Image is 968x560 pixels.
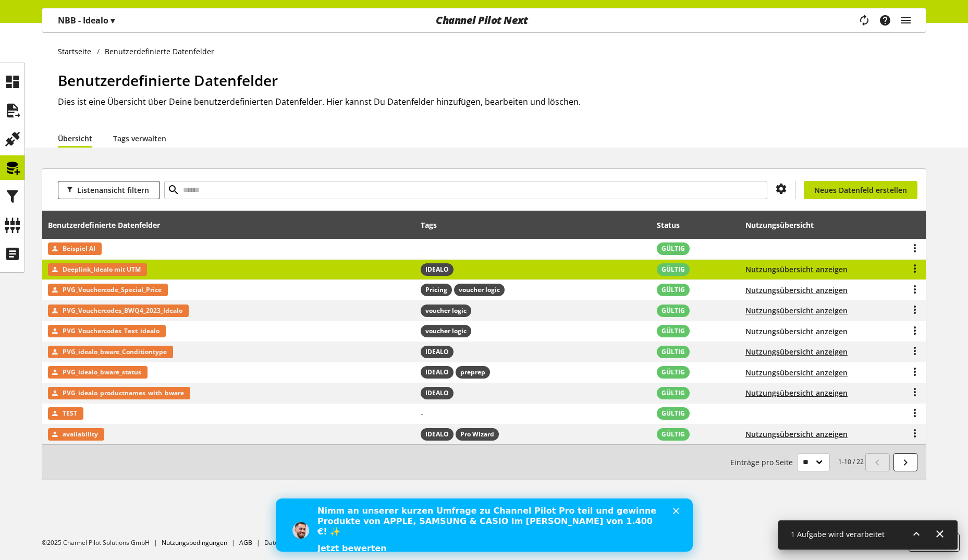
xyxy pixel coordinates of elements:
span: preprep [460,368,485,377]
span: Listenansicht filtern [77,185,149,196]
span: voucher logic [421,305,471,317]
button: Listenansicht filtern [58,181,160,199]
span: availability [63,428,98,441]
div: Benutzerdefinierte Datenfelder [48,220,170,230]
span: IDEALO [421,263,454,276]
span: Beispiel AI [63,242,95,255]
a: Startseite [58,46,97,57]
span: GÜLTIG [661,326,685,336]
span: Pricing [425,285,447,295]
span: IDEALO [425,265,449,274]
span: GÜLTIG [661,388,685,398]
span: preprep [456,366,490,379]
a: Nutzungsbedingungen [162,538,227,547]
span: ▾ [111,15,115,26]
a: Datenschutz [264,538,301,547]
span: voucher logic [425,326,467,336]
span: Benutzerdefinierte Datenfelder [58,70,278,90]
iframe: Intercom live chat Banner [276,498,693,552]
span: - [421,409,423,419]
button: Nutzungsübersicht anzeigen [745,285,848,296]
span: Einträge pro Seite [730,457,797,468]
span: GÜLTIG [661,347,685,357]
span: IDEALO [421,366,454,379]
button: Nutzungsübersicht anzeigen [745,264,848,275]
span: voucher logic [425,306,467,315]
p: NBB - Idealo [58,14,115,27]
span: GÜLTIG [661,285,685,295]
h2: Dies ist eine Übersicht über Deine benutzerdefinierten Datenfelder. Hier kannst Du Datenfelder hi... [58,95,926,108]
span: GÜLTIG [661,306,685,315]
span: Deeplink_Idealo mit UTM [63,263,141,276]
span: GÜLTIG [661,265,685,274]
a: AGB [239,538,252,547]
span: Neues Datenfeld erstellen [814,185,907,196]
a: Übersicht [58,133,92,144]
span: - [421,244,423,254]
span: IDEALO [421,387,454,399]
span: PVG_idealo_bware_status [63,366,141,379]
span: PVG_Vouchercodes_BWQ4_2023_Idealo [63,305,182,317]
div: Schließen [397,9,408,16]
button: Nutzungsübersicht anzeigen [745,326,848,337]
span: IDEALO [425,430,449,439]
div: Nutzungsübersicht [745,220,824,230]
li: ©2025 Channel Pilot Solutions GmbH [42,538,162,547]
a: Tags verwalten [113,133,166,144]
span: IDEALO [421,428,454,441]
span: IDEALO [425,388,449,398]
button: Nutzungsübersicht anzeigen [745,429,848,440]
button: Nutzungsübersicht anzeigen [745,346,848,357]
button: Nutzungsübersicht anzeigen [745,367,848,378]
a: Neues Datenfeld erstellen [804,181,917,199]
nav: main navigation [42,8,926,33]
a: Jetzt bewerten [42,45,111,56]
div: Tags [421,220,437,230]
span: voucher logic [421,325,471,337]
span: voucher logic [459,285,500,295]
span: GÜLTIG [661,430,685,439]
small: 1-10 / 22 [730,453,864,471]
span: Pro Wizard [460,430,494,439]
span: IDEALO [421,346,454,358]
button: Nutzungsübersicht anzeigen [745,305,848,316]
span: PVG_Vouchercode_Special_Price [63,284,162,296]
span: PVG_Vouchercodes_Text_idealo [63,325,160,337]
div: Status [657,220,690,230]
span: IDEALO [425,368,449,377]
button: Nutzungsübersicht anzeigen [745,387,848,398]
span: PVG_idealo_bware_Conditiontype [63,346,167,358]
span: Pricing [421,284,452,296]
span: TEST [63,407,77,420]
span: voucher logic [454,284,505,296]
span: GÜLTIG [661,368,685,377]
span: IDEALO [425,347,449,357]
span: GÜLTIG [661,244,685,253]
span: GÜLTIG [661,409,685,418]
span: PVG_idealo_productnames_with_bware [63,387,184,399]
span: Pro Wizard [456,428,499,441]
span: 1 Aufgabe wird verarbeitet [791,529,885,539]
